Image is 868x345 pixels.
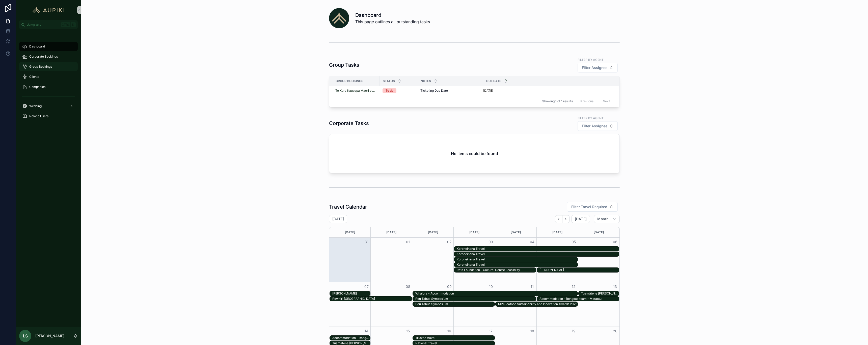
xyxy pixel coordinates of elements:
[405,328,411,334] button: 15
[330,227,370,237] div: [DATE]
[498,302,578,306] div: MPI Seafood Sustainability and Innovation Awards 2025
[383,79,395,83] span: Status
[335,89,376,93] a: Te Kura Kaupapa Maori o Kaikohe
[415,291,578,295] div: Whaiora - Accommodation
[332,216,344,221] h2: [DATE]
[332,291,370,295] div: [PERSON_NAME]
[329,120,369,127] h1: Corporate Tasks
[415,291,578,296] div: Whaiora - Accommodation
[420,89,480,93] a: Ticketing Due Date
[582,65,607,70] span: Filter Assignee
[571,284,577,290] button: 12
[457,257,578,261] div: Koroneihana Travel
[612,328,618,334] button: 20
[332,297,412,301] div: Powhiri [GEOGRAPHIC_DATA]
[336,79,363,83] span: Group Bookings
[19,42,78,51] a: Dashboard
[415,302,495,306] div: Pou Tahua Symposium
[446,239,452,245] button: 02
[363,239,369,245] button: 31
[19,72,78,81] a: Clients
[496,227,536,237] div: [DATE]
[486,79,501,83] span: Due Date
[488,239,494,245] button: 03
[16,29,81,127] div: scrollable content
[483,89,613,93] a: [DATE]
[19,62,78,71] a: Group Bookings
[355,12,430,19] h1: Dashboard
[483,89,493,93] p: [DATE]
[488,284,494,290] button: 10
[539,297,619,301] div: Accommodation - Rongoaa team - Motatau
[457,268,536,272] div: Rata Foundation - Cultural Centre Feasibility
[29,104,42,108] span: Wedding
[578,121,618,131] button: Select Button
[363,328,369,334] button: 14
[363,284,369,290] button: 07
[578,63,618,72] button: Select Button
[457,262,578,267] div: Koroneihana Travel
[371,227,411,237] div: [DATE]
[451,151,498,157] h2: No items could be found
[578,116,604,120] label: Filter by agent
[612,239,618,245] button: 06
[562,215,569,223] button: Next
[594,215,620,223] button: Month
[571,239,577,245] button: 05
[405,284,411,290] button: 08
[579,227,619,237] div: [DATE]
[19,52,78,61] a: Corporate Bookings
[457,247,619,251] div: Koroneihana Travel
[567,202,618,212] button: Select Button
[29,75,39,79] span: Clients
[581,291,619,296] div: Tuamātene Marae Wānanga
[332,291,370,296] div: Te Kakano
[329,203,367,210] h1: Travel Calendar
[23,333,28,339] span: LS
[413,227,453,237] div: [DATE]
[405,239,411,245] button: 01
[457,252,619,256] div: Koroneihana Travel
[332,336,370,340] div: Accommodation - Rongoaa team - Motatau
[29,44,45,48] span: Dashboard
[571,328,577,334] button: 19
[454,227,494,237] div: [DATE]
[597,217,608,221] span: Month
[27,23,59,27] span: Jump to...
[612,284,618,290] button: 13
[19,20,78,29] button: Jump to...CtrlK
[29,55,58,59] span: Corporate Bookings
[488,328,494,334] button: 17
[332,297,412,301] div: Powhiri Auckland
[542,99,573,103] span: Showing 1 of 1 results
[555,215,562,223] button: Back
[529,328,535,334] button: 18
[581,291,619,295] div: Tuamātene [PERSON_NAME]
[29,114,48,118] span: Noloco Users
[575,217,587,221] span: [DATE]
[29,65,52,69] span: Group Bookings
[571,204,607,209] span: Filter Travel Required
[457,263,578,267] div: Koroneihana Travel
[415,336,495,340] div: Trustee travel
[19,102,78,111] a: Wedding
[415,297,536,301] div: Pou Tahua Symposium
[457,252,619,256] div: Koroneihana Travel
[29,85,45,89] span: Companies
[19,82,78,91] a: Companies
[35,333,64,338] p: [PERSON_NAME]
[572,215,590,223] button: [DATE]
[386,88,393,93] div: To do
[421,79,431,83] span: Notes
[578,57,604,62] label: Filter by agent
[71,23,75,27] span: K
[61,22,70,27] span: Ctrl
